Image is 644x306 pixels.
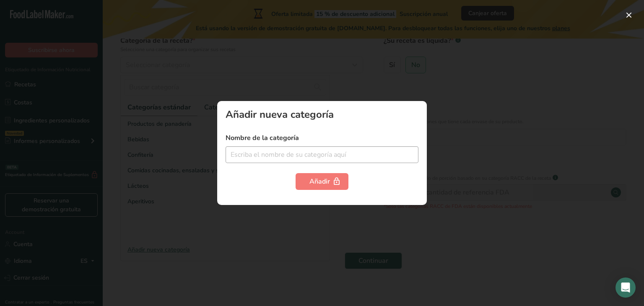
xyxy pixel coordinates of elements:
[226,146,418,163] input: Escriba el nombre de su categoría aquí
[226,109,418,119] div: Añadir nueva categoría
[615,277,636,298] div: Open Intercom Messenger
[296,173,348,190] button: Añadir
[309,176,335,187] div: Añadir
[226,133,418,143] label: Nombre de la categoría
